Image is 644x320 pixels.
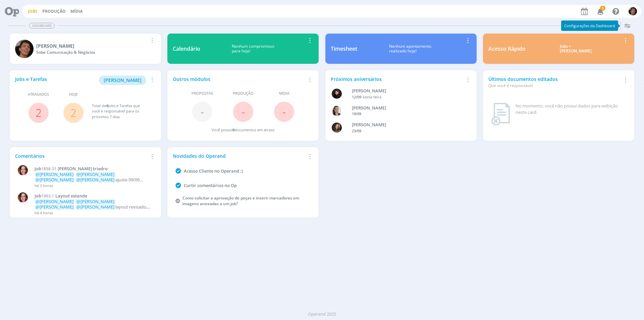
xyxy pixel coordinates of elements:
span: @[PERSON_NAME] [36,171,73,177]
div: Últimos documentos editados [488,76,621,89]
button: Jobs [26,9,40,14]
span: 9 [600,6,605,11]
div: Calendário [173,45,200,53]
img: J [332,123,342,133]
a: Como solicitar a aprovação de peças e inserir marcadores em imagens anexadas a um job? [182,195,299,207]
div: Jobs e Tarefas [15,76,148,85]
div: Nenhum compromisso para hoje! [200,44,306,54]
button: P [628,5,637,17]
p: ajuste 09/09 realizado na lona 5... AF ok em [35,172,152,182]
a: Curtir comentários no Op [184,182,237,188]
img: P [15,40,34,58]
img: B [18,165,28,175]
button: Produção [40,9,68,14]
img: L [332,89,342,99]
a: Job1963.1Layout estande [35,193,152,199]
div: Total de Jobs e Tarefas que você é responsável para os próximos 7 dias [92,103,149,120]
span: @[PERSON_NAME] [76,204,114,210]
span: Layout estande [55,193,87,199]
span: - [282,104,286,119]
div: Julia Agostine Abich [352,122,461,128]
img: C [332,106,342,116]
span: Mídia [279,91,289,96]
img: dashboard_not_found.png [491,103,510,126]
span: há 4 horas [35,210,53,215]
div: Caroline Fagundes Pieczarka [352,105,461,111]
div: No momento, você não possui dados para exibição neste card. [516,103,626,116]
button: Mídia [68,9,85,14]
span: Atrasados [28,92,49,97]
span: [PERSON_NAME] [104,77,142,83]
button: 9 [593,5,607,17]
div: Patrick [36,42,148,49]
a: Job1858.31[PERSON_NAME] triedro [35,166,152,172]
span: @[PERSON_NAME] [76,171,114,177]
p: layout revisado, ajustes no briefing. [35,199,152,210]
a: P[PERSON_NAME]Sobe Comunicação & Negócios [10,34,161,64]
span: @[PERSON_NAME] [76,177,114,183]
span: 4 [106,103,108,108]
div: Luana da Silva de Andrade [352,88,461,94]
a: Jobs [28,8,38,14]
button: [PERSON_NAME] [99,76,146,85]
a: [PERSON_NAME] [99,77,146,83]
div: Jobs > [PERSON_NAME] [531,44,621,54]
a: 2 [36,105,42,120]
span: 1963.1 [41,193,54,199]
a: Acesso Cliente no Operand :) [184,168,243,174]
span: - [201,104,204,119]
div: Novidades do Operand [173,152,306,159]
div: Que você é responsável [488,83,621,89]
span: - [241,104,245,119]
div: Outros módulos [173,76,306,83]
span: 19/09 [352,111,361,116]
span: há 3 horas [35,183,53,188]
span: Produção [233,91,254,96]
div: Comentários [15,152,148,159]
a: Mídia [70,8,83,14]
span: @[PERSON_NAME] [76,198,114,204]
div: Acesso Rápido [488,45,526,53]
span: Propostas [192,91,213,96]
span: @[PERSON_NAME] [36,198,73,204]
span: @[PERSON_NAME] [36,177,73,183]
div: Configurações da Dashboard [561,20,618,31]
span: @[PERSON_NAME] [36,204,73,210]
img: P [629,7,637,15]
div: - [352,94,461,100]
span: Dashboard [29,23,55,29]
img: B [18,192,28,202]
span: Sexta-feira [363,94,381,99]
div: Sobe Comunicação & Negócios [36,49,148,55]
span: 0 [232,127,234,132]
div: Nenhum apontamento realizado hoje! [357,44,464,54]
span: Hoje [69,92,78,97]
a: 2 [70,105,76,120]
div: Próximos aniversários [331,76,464,83]
div: Timesheet [331,45,357,53]
span: 12/09 [352,94,361,99]
a: Produção [42,8,66,14]
div: Você possui documentos em atraso [212,127,275,133]
span: 23/09 [352,128,361,133]
span: Lonas triedro [58,166,108,172]
a: TimesheetNenhum apontamentorealizado hoje! [325,34,477,64]
span: 1858.31 [41,166,56,172]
